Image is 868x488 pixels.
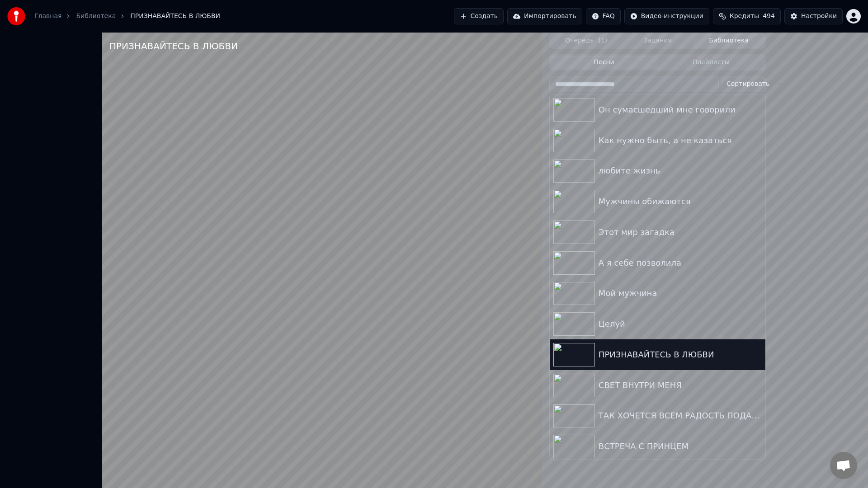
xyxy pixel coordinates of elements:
[830,452,857,479] div: Открытый чат
[551,56,658,69] button: Песни
[599,409,762,422] div: ТАК ХОЧЕТСЯ ВСЕМ РАДОСТЬ ПОДАРИТЬ
[34,12,220,21] nav: breadcrumb
[507,8,582,24] button: Импортировать
[599,257,762,269] div: А я себе позволила
[551,34,622,47] button: Очередь
[763,12,775,21] span: 494
[730,12,759,21] span: Кредиты
[599,440,762,453] div: ВСТРЕЧА С ПРИНЦЕМ
[726,80,769,89] span: Сортировать
[454,8,504,24] button: Создать
[693,34,764,47] button: Библиотека
[599,195,762,208] div: Мужчины обижаются
[599,164,762,177] div: любите жизнь
[784,8,843,24] button: Настройки
[599,318,762,330] div: Целуй
[130,12,220,21] span: ПРИЗНАВАЙТЕСЬ В ЛЮБВИ
[76,12,116,21] a: Библиотека
[599,134,762,147] div: Как нужно быть, а не казаться
[598,36,607,45] span: ( 1 )
[7,7,25,25] img: youka
[657,56,764,69] button: Плейлисты
[586,8,621,24] button: FAQ
[599,348,762,361] div: ПРИЗНАВАЙТЕСЬ В ЛЮБВИ
[713,8,781,24] button: Кредиты494
[624,8,709,24] button: Видео-инструкции
[599,103,762,116] div: Он сумасшедший мне говорили
[599,379,762,392] div: СВЕТ ВНУТРИ МЕНЯ
[599,287,762,300] div: Мой мужчина
[34,12,61,21] a: Главная
[622,34,693,47] button: Задания
[109,40,238,52] div: ПРИЗНАВАЙТЕСЬ В ЛЮБВИ
[599,226,762,239] div: Этот мир загадка
[801,12,837,21] div: Настройки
